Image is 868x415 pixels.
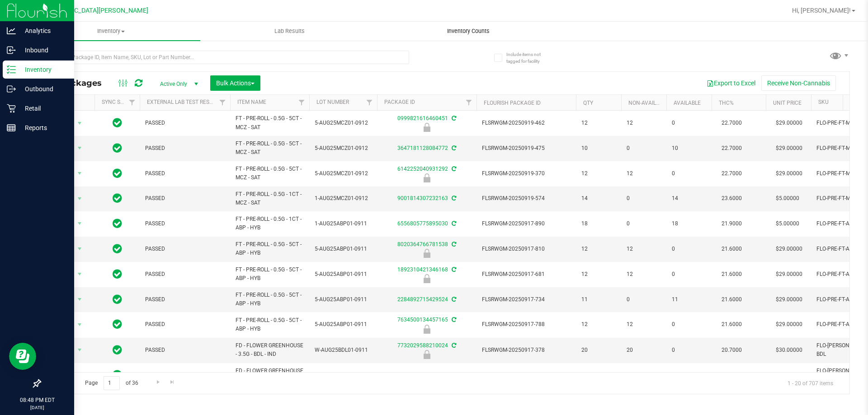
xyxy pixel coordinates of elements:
span: 12 [581,270,616,279]
span: select [74,117,85,130]
span: select [74,344,85,356]
a: 7732029588210024 [397,342,448,349]
span: Include items not tagged for facility [506,51,552,65]
button: Receive Non-Cannabis [761,75,836,91]
a: Sync Status [102,99,137,105]
a: Filter [215,95,230,110]
span: PASSED [145,346,225,354]
span: PASSED [145,245,225,253]
span: Lab Results [262,27,317,35]
span: 14 [672,194,706,203]
span: 12 [627,270,661,279]
span: $29.00000 [771,167,807,180]
span: 1-AUG25ABP01-0911 [315,219,372,228]
span: 20 [581,346,616,354]
span: select [74,242,85,255]
span: In Sync [113,368,122,381]
span: Sync from Compliance System [450,195,456,201]
span: 21.6000 [717,293,746,306]
span: In Sync [113,344,122,356]
span: 12 [581,245,616,253]
span: $29.00000 [771,293,807,306]
button: Export to Excel [701,75,761,91]
a: 9001814307232163 [397,195,448,201]
span: 0 [627,144,661,153]
span: Bulk Actions [216,79,255,87]
a: Available [674,100,701,106]
span: 0 [672,245,706,253]
span: In Sync [113,167,122,180]
span: PASSED [145,371,225,379]
span: 0 [627,295,661,304]
span: 12 [627,169,661,178]
span: In Sync [113,242,122,255]
a: Go to the next page [151,376,165,388]
span: 18 [672,219,706,228]
span: 5-AUG25MCZ01-0912 [315,119,372,127]
span: In Sync [113,318,122,331]
span: FLSRWGM-20250917-367 [482,371,571,379]
span: PASSED [145,270,225,279]
span: 19 [581,371,616,379]
span: FT - PRE-ROLL - 0.5G - 5CT - MCZ - SAT [236,165,304,182]
span: select [74,268,85,280]
span: PASSED [145,295,225,304]
a: Item Name [237,99,266,105]
span: 1 - 20 of 707 items [780,376,840,390]
span: In Sync [113,142,122,154]
a: Go to the last page [166,376,179,388]
a: 1892310421346168 [397,266,448,273]
span: FT - PRE-ROLL - 0.5G - 5CT - ABP - HYB [236,240,304,257]
span: FLSRWGM-20250917-788 [482,320,571,329]
span: 21.9000 [717,217,746,230]
span: 5-AUG25MCZ01-0912 [315,169,372,178]
span: Sync from Compliance System [450,166,456,172]
span: select [74,217,85,230]
span: In Sync [113,268,122,280]
span: PASSED [145,144,225,153]
span: 22.7000 [717,117,746,130]
div: Newly Received [376,325,478,334]
p: Inventory [16,64,70,75]
span: 12 [627,119,661,127]
span: Sync from Compliance System [450,220,456,227]
span: 14 [581,194,616,203]
span: In Sync [113,117,122,129]
a: Non-Available [628,100,669,106]
a: Lab Results [200,22,379,41]
span: Sync from Compliance System [450,241,456,247]
span: 22.7000 [717,167,746,180]
span: 12 [581,119,616,127]
div: Newly Received [376,274,478,283]
a: Filter [294,95,309,110]
span: select [74,318,85,331]
a: Lot Number [316,99,349,105]
input: 1 [104,376,120,390]
span: FT - PRE-ROLL - 0.5G - 1CT - MCZ - SAT [236,190,304,207]
div: Newly Received [376,173,478,182]
span: FLSRWGM-20250919-462 [482,119,571,127]
a: 7634500134457165 [397,317,448,323]
span: FD - FLOWER GREENHOUSE - 3.5G - BDL - IND [236,367,304,384]
p: 08:48 PM EDT [4,396,70,404]
a: 2284892715429524 [397,296,448,303]
inline-svg: Reports [7,123,16,132]
a: SKU [818,99,829,105]
span: select [74,293,85,306]
span: PASSED [145,194,225,203]
span: FT - PRE-ROLL - 0.5G - 5CT - ABP - HYB [236,266,304,283]
span: 0 [672,320,706,329]
span: 10 [672,144,706,153]
input: Search Package ID, Item Name, SKU, Lot or Part Number... [40,51,409,64]
span: [GEOGRAPHIC_DATA][PERSON_NAME] [37,7,148,14]
span: Inventory [22,27,200,35]
span: $29.00000 [771,117,807,130]
span: $5.00000 [771,217,804,230]
span: 12 [627,320,661,329]
span: 20.7000 [717,344,746,357]
span: $30.00000 [771,368,807,382]
span: 12 [581,320,616,329]
span: Inventory Counts [435,27,502,35]
a: Inventory [22,22,200,41]
p: [DATE] [4,404,70,411]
